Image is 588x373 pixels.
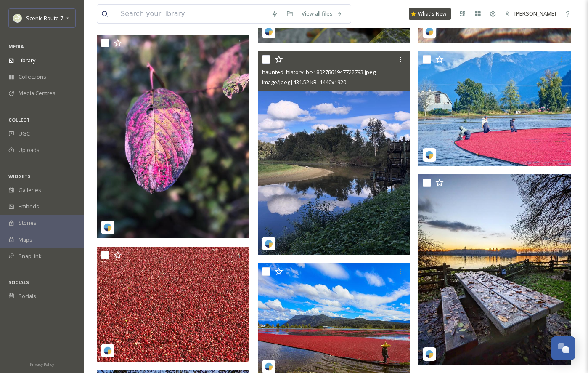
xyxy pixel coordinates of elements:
span: image/jpeg | 431.52 kB | 1440 x 1920 [262,78,346,86]
img: snapsea-logo.png [425,27,434,36]
span: Media Centres [19,89,56,97]
span: Socials [19,292,36,300]
img: ds.natureshots-18069169592209905.jpeg [97,247,249,361]
span: Stories [19,219,37,227]
span: Library [19,56,35,64]
span: WIDGETS [8,173,31,179]
button: Open Chat [551,336,575,360]
span: COLLECT [8,117,30,123]
span: SOCIALS [8,279,29,285]
img: snapsea-logo.png [103,223,112,232]
a: What's New [409,8,451,20]
span: MEDIA [8,43,24,50]
img: SnapSea%20Square%20Logo.png [13,14,22,22]
img: snapsea-logo.png [103,346,112,355]
span: Embeds [19,202,39,210]
img: haunted_history_bc-18101352685615562.jpeg [97,35,249,238]
a: [PERSON_NAME] [501,5,560,22]
span: Uploads [19,146,40,154]
span: SnapLink [19,252,42,260]
img: haunted_history_bc-18027861947722793.jpeg [258,51,411,255]
a: View all files [297,5,347,22]
span: Galleries [19,186,41,194]
img: snapsea-logo.png [265,27,273,36]
img: snapsea-logo.png [265,362,273,371]
img: snapsea-logo.png [425,350,434,358]
img: snapsea-logo.png [265,240,273,248]
span: haunted_history_bc-18027861947722793.jpeg [262,68,376,76]
a: Privacy Policy [30,359,54,369]
span: Collections [19,73,46,81]
img: snapsea-logo.png [425,151,434,159]
input: Search your library [117,5,267,23]
img: 8track_go_go-18367553461141656.heic [418,174,571,365]
span: Privacy Policy [30,362,54,367]
span: Scenic Route 7 [26,14,63,22]
span: [PERSON_NAME] [514,10,556,17]
span: Maps [19,236,32,244]
img: ds.natureshots-17874810177329717.jpeg [418,51,571,165]
span: UGC [19,130,30,138]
